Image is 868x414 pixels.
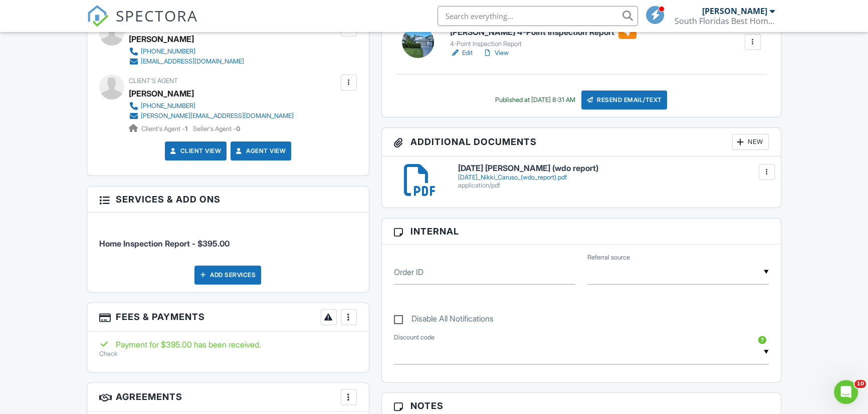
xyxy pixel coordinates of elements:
[732,134,769,150] div: New
[141,112,294,120] div: [PERSON_NAME][EMAIL_ADDRESS][DOMAIN_NAME]
[394,314,494,326] label: Disable All Notifications
[382,128,781,156] h3: Additional Documents
[141,47,195,55] div: [PHONE_NUMBER]
[458,173,769,181] div: [DATE]_Nikki_Caruso_(wdo_report).pdf
[116,5,198,26] span: SPECTORA
[129,111,294,121] a: [PERSON_NAME][EMAIL_ADDRESS][DOMAIN_NAME]
[458,181,769,189] div: application/pdf
[129,46,244,56] a: [PHONE_NUMBER]
[581,90,668,109] div: Resend Email/Text
[141,102,195,110] div: [PHONE_NUMBER]
[141,125,189,132] span: Client's Agent -
[394,266,423,277] label: Order ID
[87,186,368,212] h3: Services & Add ons
[450,48,473,58] a: Edit
[394,333,435,342] label: Discount code
[129,101,294,111] a: [PHONE_NUMBER]
[458,164,769,189] a: [DATE] [PERSON_NAME] (wdo report) [DATE]_Nikki_Caruso_(wdo_report).pdf application/pdf
[193,125,240,132] span: Seller's Agent -
[141,57,244,65] div: [EMAIL_ADDRESS][DOMAIN_NAME]
[438,6,638,26] input: Search everything...
[587,253,630,262] label: Referral source
[450,26,636,39] h6: [PERSON_NAME] 4-Point Inspection Report
[450,40,636,48] div: 4-Point Inspection Report
[87,5,109,27] img: The Best Home Inspection Software - Spectora
[129,86,194,101] a: [PERSON_NAME]
[483,48,509,58] a: View
[236,125,240,132] strong: 0
[99,339,356,350] div: Payment for $395.00 has been received.
[450,26,636,48] a: [PERSON_NAME] 4-Point Inspection Report 4-Point Inspection Report
[854,380,866,388] span: 10
[99,350,356,358] p: Check
[129,56,244,66] a: [EMAIL_ADDRESS][DOMAIN_NAME]
[834,380,858,404] iframe: Intercom live chat
[99,238,230,248] span: Home Inspection Report - $395.00
[234,146,286,156] a: Agent View
[87,303,368,331] h3: Fees & Payments
[129,31,194,46] div: [PERSON_NAME]
[168,146,222,156] a: Client View
[194,265,261,284] div: Add Services
[458,164,769,173] h6: [DATE] [PERSON_NAME] (wdo report)
[129,77,178,84] span: Client's Agent
[675,16,775,26] div: South Floridas Best Home Inspection
[382,218,781,244] h3: Internal
[185,125,187,132] strong: 1
[87,13,198,34] a: SPECTORA
[87,383,368,411] h3: Agreements
[495,96,575,104] div: Published at [DATE] 8:31 AM
[99,220,356,257] li: Service: Home Inspection Report
[702,6,767,16] div: [PERSON_NAME]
